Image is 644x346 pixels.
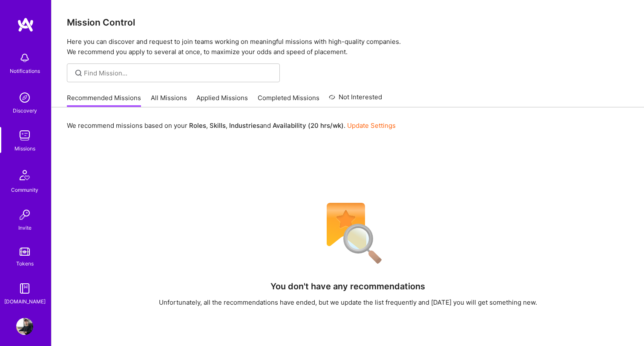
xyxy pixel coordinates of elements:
div: Unfortunately, all the recommendations have ended, but we update the list frequently and [DATE] y... [159,298,537,307]
h4: You don't have any recommendations [270,281,425,291]
img: User Avatar [16,318,33,335]
p: We recommend missions based on your , , and . [67,121,396,130]
img: Invite [16,206,33,223]
div: Tokens [16,259,34,268]
div: Discovery [13,106,37,115]
img: discovery [16,89,33,106]
img: logo [17,17,34,32]
img: teamwork [16,127,33,144]
b: Skills [210,121,226,130]
a: User Avatar [14,318,35,335]
a: Applied Missions [196,93,248,107]
h3: Mission Control [67,17,629,28]
img: No Results [312,197,384,270]
b: Availability (20 hrs/wk) [273,121,344,130]
p: Here you can discover and request to join teams working on meaningful missions with high-quality ... [67,37,629,57]
div: Missions [14,144,35,153]
i: icon SearchGrey [74,68,83,78]
b: Industries [229,121,260,130]
a: Not Interested [329,92,382,107]
div: [DOMAIN_NAME] [4,297,46,306]
a: Update Settings [347,121,396,130]
b: Roles [189,121,206,130]
img: tokens [20,248,30,256]
img: guide book [16,280,33,297]
div: Invite [18,223,32,232]
a: Recommended Missions [67,93,141,107]
a: All Missions [151,93,187,107]
img: Community [14,165,35,185]
input: Find Mission... [84,69,273,78]
div: Notifications [10,66,40,75]
div: Community [11,185,38,194]
a: Completed Missions [258,93,319,107]
img: bell [16,49,33,66]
